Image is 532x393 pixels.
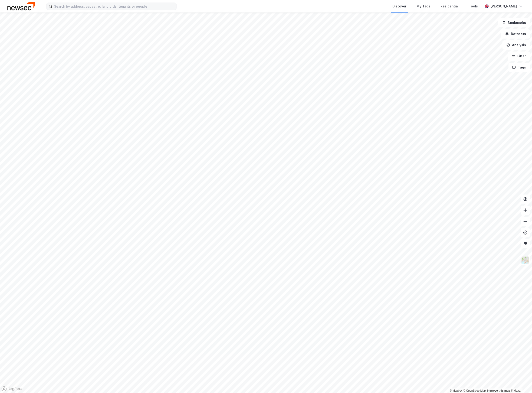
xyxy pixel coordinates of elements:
[491,3,517,9] div: [PERSON_NAME]
[509,371,532,393] iframe: Chat Widget
[7,2,35,10] img: newsec-logo.f6e21ccffca1b3a03d2d.png
[392,3,407,9] div: Discover
[509,371,532,393] div: Kontrollprogram for chat
[469,3,478,9] div: Tools
[441,3,459,9] div: Residential
[52,3,176,10] input: Search by address, cadastre, landlords, tenants or people
[417,3,430,9] div: My Tags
